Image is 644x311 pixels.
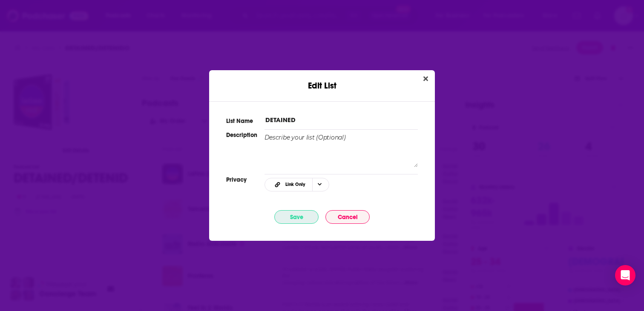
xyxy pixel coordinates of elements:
input: My Custom List [264,115,418,124]
button: Close [420,74,431,84]
h2: Choose Privacy [264,178,342,191]
h3: Privacy [226,174,254,191]
div: Open Intercom Messenger [615,265,635,285]
button: Save [274,210,319,224]
h3: List Name [226,115,254,124]
button: Cancel [325,210,370,224]
button: Choose Privacy [264,178,329,191]
h3: Description [226,129,254,169]
span: Link Only [285,182,305,187]
div: Edit List [209,70,435,91]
